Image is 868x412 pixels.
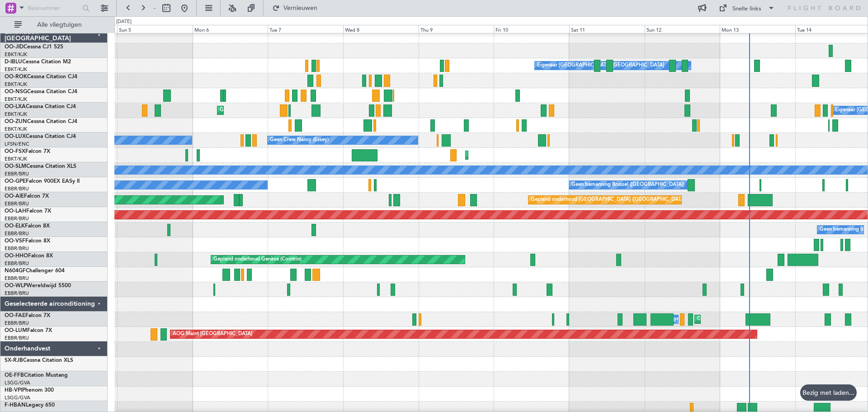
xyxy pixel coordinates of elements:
[10,18,98,32] button: Alle vliegtuigen
[5,373,24,378] font: OE-FFB
[23,358,73,363] font: Cessna Citation XLS
[537,63,664,68] font: Eigenaar [GEOGRAPHIC_DATA]-[GEOGRAPHIC_DATA]
[5,394,30,401] a: LSGG/GVA
[116,18,132,26] div: [DATE]
[720,25,795,33] div: Mon 13
[5,260,29,267] a: EBBR/BRU
[213,257,302,262] font: Gepland onderhoud Genève (Cointrin)
[5,185,29,192] a: EBBR/BRU
[5,223,25,229] font: OO-ELK
[5,156,27,162] a: EBKT/KJK
[802,388,854,397] font: Bezig met laden...
[343,25,419,33] div: Wed 8
[26,403,55,408] font: Legacy 650
[26,179,80,184] font: Falcon 900EX EASy II
[5,170,29,177] a: EBBR/BRU
[5,238,50,244] a: OO-VSFFalcon 8X
[5,179,26,184] font: OO-GPE
[5,283,71,289] a: OO-WLPWereldwijd 5500
[468,152,621,157] font: Gepland onderhoud [GEOGRAPHIC_DATA]-[GEOGRAPHIC_DATA]
[26,104,76,109] font: Cessna Citation CJ4
[5,388,22,393] font: HB-VPI
[5,335,29,341] a: EBBR/BRU
[173,331,252,336] font: AOG Maint [GEOGRAPHIC_DATA]
[28,253,53,259] font: Falcon 8X
[5,104,76,109] a: OO-LXACessna Citation CJ4
[5,74,77,80] a: OO-ROKCessna Citation CJ4
[5,89,27,95] font: OO-NSG
[569,25,645,33] div: Sat 11
[22,388,54,393] font: Phenom 300
[5,290,29,297] a: EBBR/BRU
[193,25,268,33] div: Mon 6
[5,253,53,259] a: OO-HHOFalcon 8X
[5,238,25,244] font: OO-VSF
[5,313,50,318] a: OO-FAEFalcon 7X
[5,119,77,124] a: OO-ZUNCessna Citation CJ4
[5,111,27,118] font: EBKT/KJK
[5,66,27,73] a: EBKT/KJK
[5,373,68,378] a: OE-FFBCitation Mustang
[5,134,76,139] a: OO-LUXCessna Citation CJ4
[5,208,26,214] font: OO-LAH
[5,134,26,139] font: OO-LUX
[5,268,26,274] font: N604GF
[5,358,73,363] a: SX-RJBCessna Citation XLS
[5,358,23,363] font: SX-RJB
[645,25,720,33] div: Sun 12
[5,230,29,237] a: EBBR/BRU
[5,89,77,95] a: OO-NSGCessna Citation CJ4
[5,328,27,333] font: OO-LUM
[732,5,761,13] font: Snelle links
[5,96,27,103] a: EBKT/KJK
[5,275,29,282] a: EBBR/BRU
[26,164,76,169] font: Cessna Citation XLS
[531,197,687,202] font: Gepland onderhoud [GEOGRAPHIC_DATA] ([GEOGRAPHIC_DATA])
[24,194,49,199] font: Falcon 7X
[5,126,27,133] a: EBKT/KJK
[27,74,77,80] font: Cessna Citation CJ4
[25,238,50,244] font: Falcon 8X
[5,74,27,80] font: OO-ROK
[24,373,68,378] font: Citation Mustang
[5,59,22,65] font: D-IBLU
[697,317,821,322] font: Gepland onderhoud vliegbasis [GEOGRAPHIC_DATA]
[5,328,52,333] a: OO-LUMFalcon 7X
[5,379,30,386] a: LSGG/GVA
[5,51,27,58] a: EBKT/KJK
[5,320,29,327] a: EBBR/BRU
[117,25,193,33] div: Sun 5
[5,194,49,199] a: OO-AIEFalcon 7X
[25,223,50,229] font: Falcon 8X
[5,81,27,88] a: EBKT/KJK
[5,245,29,252] a: EBBR/BRU
[5,119,27,124] font: OO-ZUN
[27,119,77,124] font: Cessna Citation CJ4
[26,268,65,274] font: Challenger 604
[220,108,373,113] font: Gepland onderhoud [GEOGRAPHIC_DATA]-[GEOGRAPHIC_DATA]
[5,59,71,65] a: D-IBLUCessna Citation M2
[25,313,50,318] font: Falcon 7X
[37,20,82,29] font: Alle vliegtuigen
[5,141,29,147] a: LFSN/ENC
[5,208,51,214] a: OO-LAHFalcon 7X
[5,215,29,222] a: EBBR/BRU
[268,1,322,15] button: Vernieuwen
[5,313,25,318] font: OO-FAE
[5,403,55,408] a: F-HBANLegacy 650
[5,179,80,184] a: OO-GPEFalcon 900EX EASy II
[5,44,24,50] font: OO-JID
[419,25,494,33] div: Thu 9
[5,403,26,408] font: F-HBAN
